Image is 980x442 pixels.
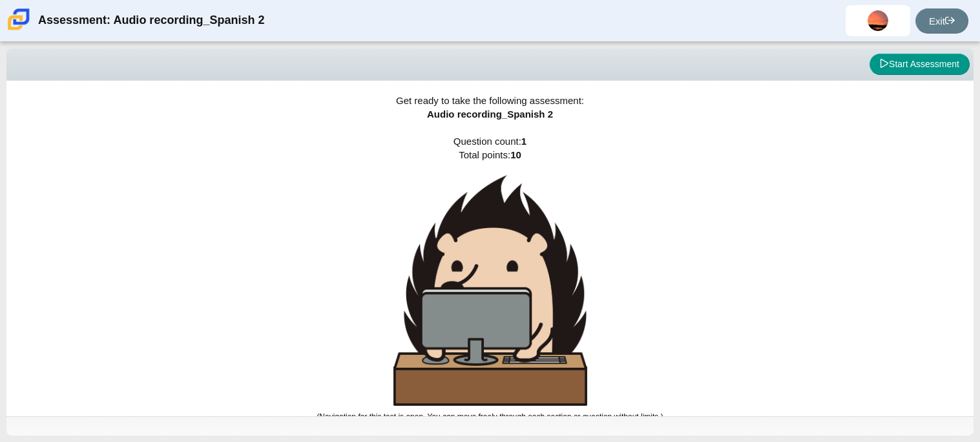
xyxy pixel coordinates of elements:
b: 1 [521,136,526,147]
img: jazlynn.cerda.iLNIkg [868,10,888,31]
small: (Navigation for this test is open. You can move freely through each section or question without l... [317,412,663,421]
span: Get ready to take the following assessment: [396,95,584,106]
a: Exit [915,8,968,34]
img: hedgehog-behind-computer-large.png [393,175,587,406]
div: Assessment: Audio recording_Spanish 2 [38,5,264,36]
span: Audio recording_Spanish 2 [427,109,553,120]
button: Start Assessment [870,54,970,76]
b: 10 [510,149,521,160]
a: Carmen School of Science & Technology [5,24,32,35]
img: Carmen School of Science & Technology [5,6,32,33]
span: Question count: Total points: [317,136,663,421]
